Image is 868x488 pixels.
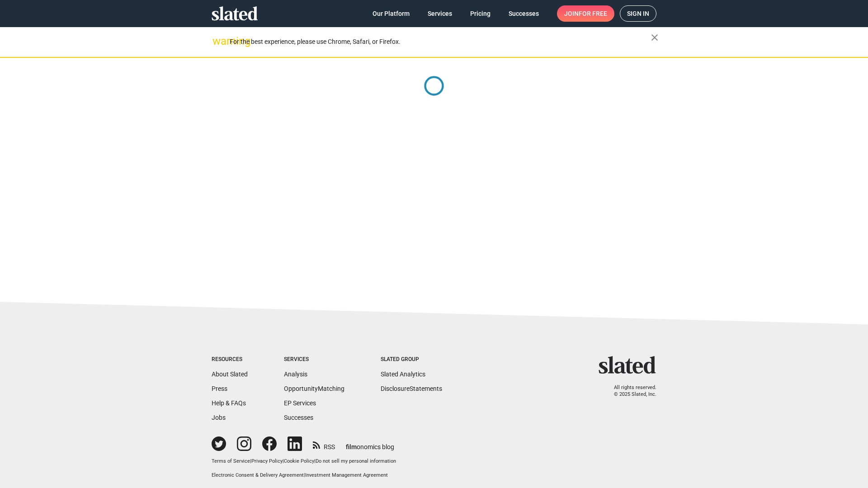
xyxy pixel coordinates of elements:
[346,443,357,450] span: film
[316,458,396,465] button: Do not sell my personal information
[604,385,656,398] p: All rights reserved. © 2025 Slated, Inc.
[627,6,649,21] span: Sign in
[284,458,314,464] a: Cookie Policy
[557,5,614,22] a: Joinfor free
[509,5,539,22] span: Successes
[212,472,304,478] a: Electronic Consent & Delivery Agreement
[501,5,546,22] a: Successes
[313,437,335,451] a: RSS
[420,5,459,22] a: Services
[284,414,313,421] a: Successes
[212,458,250,464] a: Terms of Service
[365,5,417,22] a: Our Platform
[428,5,452,22] span: Services
[212,414,226,421] a: Jobs
[212,356,248,363] div: Resources
[284,371,307,378] a: Analysis
[212,371,248,378] a: About Slated
[284,399,316,407] a: EP Services
[304,472,305,478] span: |
[381,385,442,392] a: DisclosureStatements
[212,36,223,47] mat-icon: warning
[284,356,344,363] div: Services
[251,458,283,464] a: Privacy Policy
[381,356,442,363] div: Slated Group
[284,385,344,392] a: OpportunityMatching
[212,399,246,407] a: Help & FAQs
[564,5,607,22] span: Join
[381,371,425,378] a: Slated Analytics
[346,436,394,451] a: filmonomics blog
[649,32,660,43] mat-icon: close
[212,385,227,392] a: Press
[373,5,410,22] span: Our Platform
[250,458,251,464] span: |
[230,36,651,48] div: For the best experience, please use Chrome, Safari, or Firefox.
[620,5,656,22] a: Sign in
[314,458,316,464] span: |
[579,5,607,22] span: for free
[470,5,491,22] span: Pricing
[463,5,498,22] a: Pricing
[283,458,284,464] span: |
[305,472,388,478] a: Investment Management Agreement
